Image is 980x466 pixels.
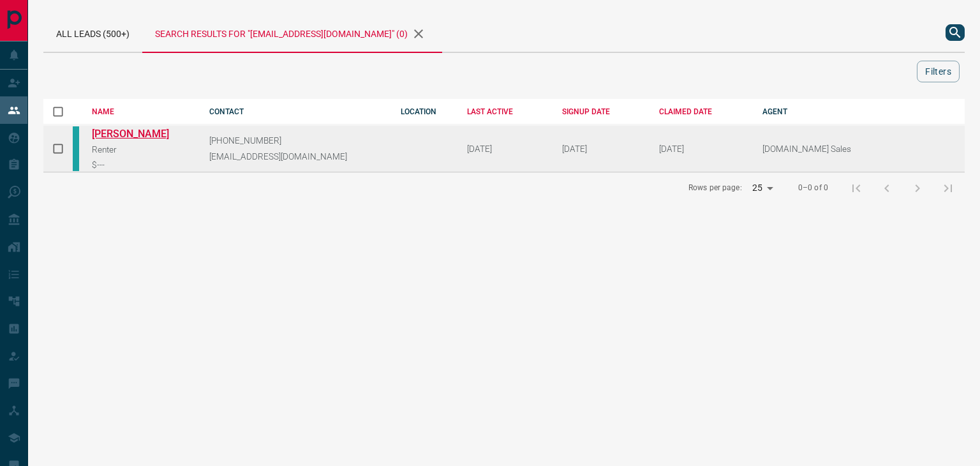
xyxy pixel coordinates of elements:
div: SIGNUP DATE [562,107,640,116]
p: 0–0 of 0 [798,183,828,193]
p: [DOMAIN_NAME] Sales [762,144,922,154]
div: Search results for "[EMAIL_ADDRESS][DOMAIN_NAME]" (0) [142,13,442,53]
a: [PERSON_NAME] [92,128,188,140]
div: All Leads (500+) [43,13,142,52]
div: [DATE] [467,144,543,154]
div: LOCATION [401,107,449,116]
button: search button [946,24,965,41]
div: condos.ca [73,126,79,171]
div: AGENT [762,107,965,116]
div: February 19th 2025, 4:33:04 PM [659,144,743,154]
div: LAST ACTIVE [467,107,543,116]
span: Renter [92,144,117,154]
div: 25 [747,179,778,197]
p: Rows per page: [688,183,742,193]
div: NAME [92,107,190,116]
p: [EMAIL_ADDRESS][DOMAIN_NAME] [209,151,382,162]
div: $--- [92,160,190,170]
p: [PHONE_NUMBER] [209,135,382,146]
div: CLAIMED DATE [659,107,743,116]
div: September 13th 2018, 6:17:07 PM [562,144,640,154]
div: CONTACT [209,107,382,116]
button: Filters [917,61,960,82]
